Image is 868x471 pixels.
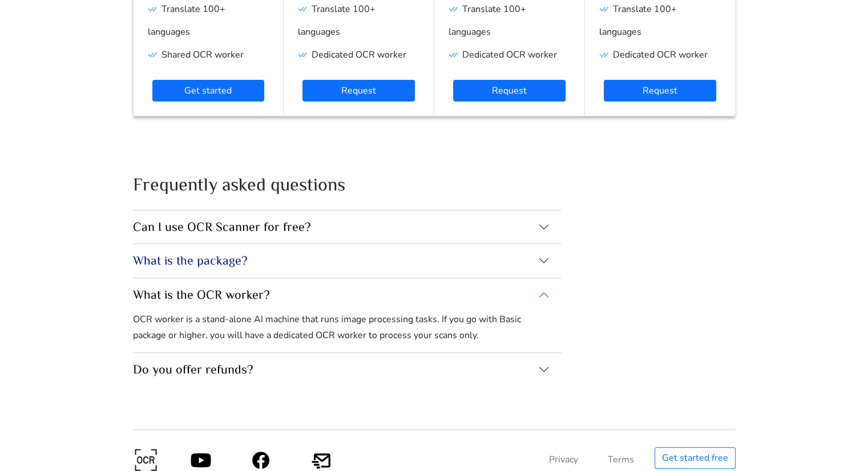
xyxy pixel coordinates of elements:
button: What is the package? [133,244,561,277]
a: Request [453,80,566,101]
span: Dedicated OCR worker [449,48,557,61]
a: Get started free [655,447,736,469]
button: What is the OCR worker? [133,278,561,311]
span: Translate 100+ languages [599,3,677,38]
h2: Frequently asked questions [133,173,736,195]
a: Request [302,80,415,101]
span: Translate 100+ languages [148,3,225,38]
span: Dedicated OCR worker [599,48,708,61]
button: Do you offer refunds? [133,353,561,386]
a: Request [604,80,716,101]
span: Translate 100+ languages [449,3,526,38]
div: OCR worker is a stand-alone AI machine that runs image processing tasks. If you go with Basic pac... [133,311,561,352]
span: Translate 100+ languages [298,3,376,38]
span: Shared OCR worker [148,48,244,61]
span: Dedicated OCR worker [298,48,406,61]
button: Can I use OCR Scanner for free? [133,210,561,243]
a: Get started [152,80,265,101]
